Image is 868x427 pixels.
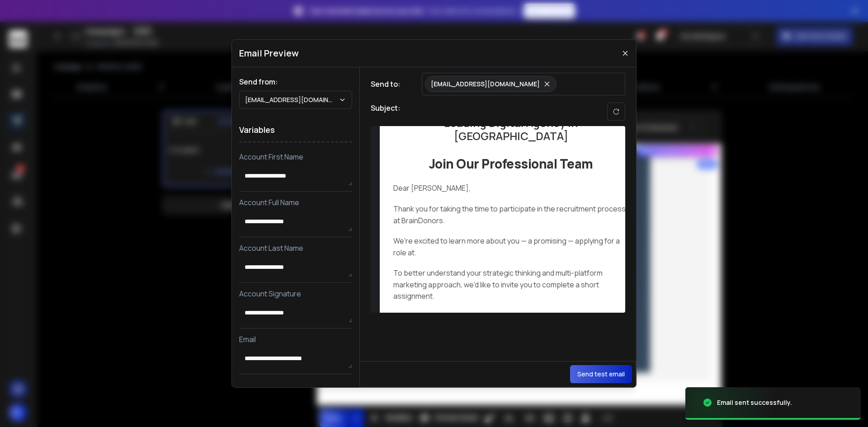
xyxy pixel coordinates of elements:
p: [EMAIL_ADDRESS][DOMAIN_NAME] [431,80,540,89]
p: To better understand your strategic thinking and multi-platform marketing approach, we'd like to ... [393,267,628,302]
h1: Subject: [371,103,401,121]
h2: Join Our Professional Team [393,156,628,172]
p: Email [239,334,352,345]
p: [EMAIL_ADDRESS][DOMAIN_NAME] [245,95,339,104]
h1: Variables [239,118,352,142]
p: Account Full Name [239,197,352,208]
p: Thank you for taking the time to participate in the recruitment process at BrainDonors. [393,203,628,226]
h1: Leading Digital Agency in [GEOGRAPHIC_DATA] [393,117,628,143]
p: Dear [PERSON_NAME], [393,183,628,194]
p: Account Last Name [239,243,352,253]
h1: Send from: [239,76,352,87]
div: Email sent successfully. [717,398,792,407]
h1: Send to: [371,79,407,89]
h1: Email Preview [239,47,299,60]
p: We're excited to learn more about you — a promising — applying for a role at. [393,235,628,258]
p: Account Signature [239,288,352,299]
button: Send test email [570,365,632,383]
p: Account First Name [239,151,352,162]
